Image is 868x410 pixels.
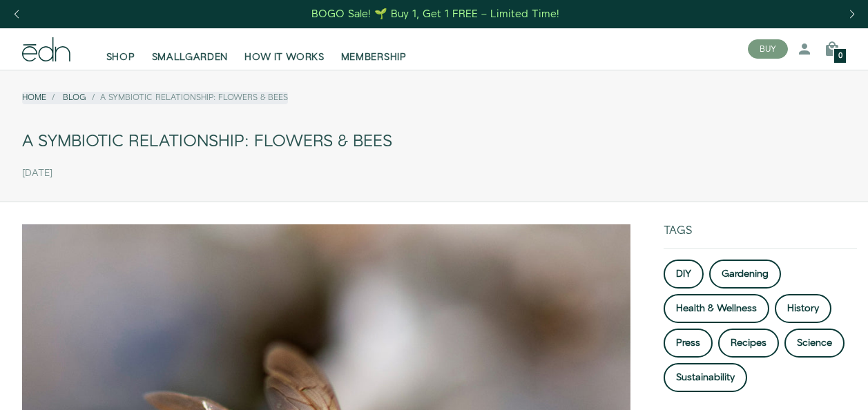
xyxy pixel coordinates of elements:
a: HOW IT WORKS [236,34,332,64]
span: HOW IT WORKS [244,50,324,64]
span: SHOP [106,50,135,64]
li: A Symbiotic Relationship: Flowers & Bees [86,92,288,104]
div: A Symbiotic Relationship: Flowers & Bees [22,126,846,157]
div: Tags [664,224,857,248]
a: Science [784,329,845,358]
a: Gardening [709,260,781,289]
a: History [775,294,831,323]
a: Sustainability [664,363,747,392]
a: Home [22,92,46,104]
button: BUY [748,39,788,59]
a: Recipes [718,329,779,358]
a: Health & Wellness [664,294,769,323]
a: DIY [664,260,704,289]
a: SHOP [98,34,144,64]
span: SMALLGARDEN [152,50,229,64]
iframe: Opens a widget where you can find more information [762,369,854,403]
a: SMALLGARDEN [144,34,237,64]
nav: breadcrumbs [22,92,288,104]
a: BOGO Sale! 🌱 Buy 1, Get 1 FREE – Limited Time! [310,3,561,25]
span: 0 [838,52,842,60]
time: [DATE] [22,168,52,179]
a: Press [664,329,713,358]
div: BOGO Sale! 🌱 Buy 1, Get 1 FREE – Limited Time! [311,7,559,21]
span: MEMBERSHIP [341,50,407,64]
a: MEMBERSHIP [333,34,415,64]
a: Blog [63,92,86,104]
